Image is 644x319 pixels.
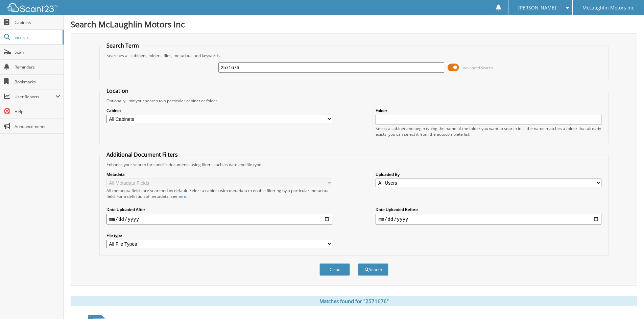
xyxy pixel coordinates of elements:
label: Uploaded By [376,171,601,177]
span: Reminders [15,64,60,70]
span: Scan [15,49,60,55]
a: here [177,193,186,199]
label: File type [106,233,332,238]
div: Enhance your search for specific documents using filters such as date and file type. [103,162,605,167]
label: Date Uploaded After [106,207,332,212]
span: Bookmarks [15,79,60,85]
span: Search [15,34,59,40]
span: Advanced Search [463,65,493,70]
legend: Search Term [103,42,142,49]
span: Announcements [15,124,60,129]
div: Optionally limit your search to a particular cabinet or folder [103,98,605,104]
div: All metadata fields are searched by default. Select a cabinet with metadata to enable filtering b... [106,188,332,199]
button: Search [358,263,388,276]
label: Date Uploaded Before [376,207,601,212]
label: Cabinet [106,108,332,113]
input: start [106,214,332,224]
span: McLaughlin Motors Inc [582,6,634,10]
legend: Additional Document Filters [103,151,181,158]
span: Cabinets [15,20,60,25]
legend: Location [103,87,132,95]
div: Matches found for "2571676" [71,296,637,306]
button: Clear [319,263,350,276]
div: Select a cabinet and begin typing the name of the folder you want to search in. If the name match... [376,126,601,137]
label: Folder [376,108,601,113]
span: User Reports [15,94,55,100]
div: Searches all cabinets, folders, files, metadata, and keywords [103,53,605,58]
span: [PERSON_NAME] [518,6,556,10]
input: end [376,214,601,224]
h1: Search McLaughlin Motors Inc [71,19,637,30]
label: Metadata [106,171,332,177]
img: scan123-logo-white.svg [7,3,57,12]
span: Help [15,109,60,114]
